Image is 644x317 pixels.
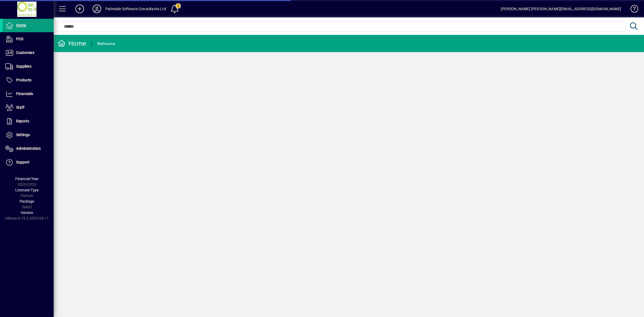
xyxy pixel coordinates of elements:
[105,5,166,13] div: Palmside Software Consultants Ltd
[3,46,54,60] a: Customers
[3,87,54,101] a: Financials
[16,92,33,96] span: Financials
[21,210,33,215] span: Version
[16,23,26,27] span: Home
[16,160,30,164] span: Support
[3,32,54,46] a: POS
[3,115,54,128] a: Reports
[16,133,30,137] span: Settings
[88,4,105,14] button: Profile
[16,50,34,55] span: Customers
[3,142,54,155] a: Administration
[15,177,39,181] span: Financial Year
[16,64,31,68] span: Suppliers
[3,128,54,142] a: Settings
[3,101,54,114] a: Staff
[20,199,34,203] span: Package
[16,105,24,110] span: Staff
[3,156,54,169] a: Support
[627,1,637,19] a: Knowledge Base
[3,60,54,73] a: Suppliers
[15,188,39,192] span: Licensee Type
[16,37,23,41] span: POS
[16,78,31,82] span: Products
[97,39,115,48] div: Welcome
[501,5,621,13] div: [PERSON_NAME] [PERSON_NAME][EMAIL_ADDRESS][DOMAIN_NAME]
[58,39,86,48] div: Home
[16,146,41,151] span: Administration
[16,119,29,123] span: Reports
[71,4,88,14] button: Add
[3,74,54,87] a: Products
